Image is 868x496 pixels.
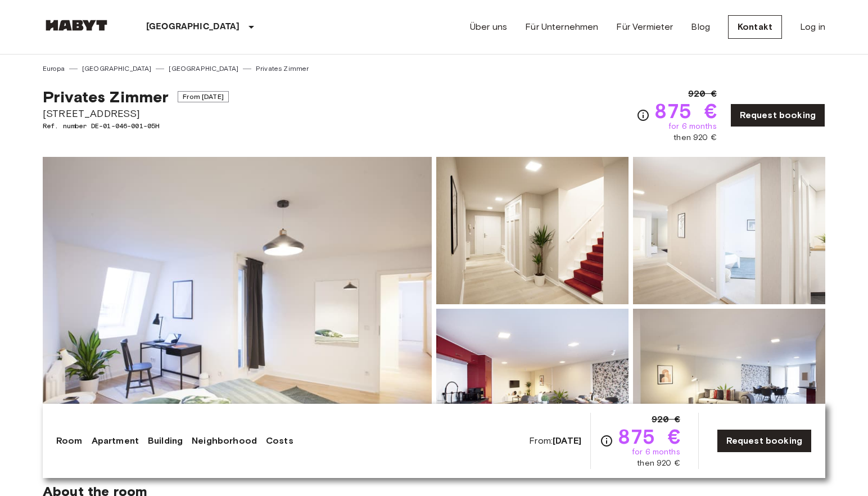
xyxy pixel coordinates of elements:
img: Habyt [43,20,110,31]
span: Ref. number DE-01-046-001-05H [43,121,229,131]
a: Blog [691,20,710,34]
img: Picture of unit DE-01-046-001-05H [633,157,825,304]
span: 920 € [688,87,717,101]
img: Picture of unit DE-01-046-001-05H [436,157,629,304]
span: From [DATE] [178,91,229,102]
a: Log in [800,20,825,34]
svg: Check cost overview for full price breakdown. Please note that discounts apply to new joiners onl... [636,109,650,122]
a: [GEOGRAPHIC_DATA] [169,64,238,74]
span: then 920 € [673,132,717,143]
span: Privates Zimmer [43,87,169,106]
a: Europa [43,64,65,74]
span: [STREET_ADDRESS] [43,106,229,121]
a: Kontakt [728,15,782,39]
a: Neighborhood [192,434,257,448]
span: 920 € [652,413,680,426]
a: Für Unternehmen [525,20,598,34]
b: [DATE] [553,435,581,446]
svg: Check cost overview for full price breakdown. Please note that discounts apply to new joiners onl... [600,434,613,448]
p: [GEOGRAPHIC_DATA] [146,20,240,34]
img: Picture of unit DE-01-046-001-05H [633,309,825,456]
a: Costs [266,434,293,448]
span: 875 € [618,426,680,447]
a: Building [148,434,183,448]
a: Privates Zimmer [256,64,309,74]
a: Über uns [470,20,507,34]
a: [GEOGRAPHIC_DATA] [82,64,152,74]
img: Picture of unit DE-01-046-001-05H [436,309,629,456]
a: Request booking [730,103,825,127]
span: for 6 months [668,121,717,132]
span: 875 € [654,101,717,121]
span: then 920 € [637,458,680,469]
span: for 6 months [632,447,680,458]
a: Room [56,434,83,448]
span: From: [529,435,581,447]
a: Request booking [717,429,812,453]
a: Apartment [92,434,139,448]
a: Für Vermieter [616,20,673,34]
img: Marketing picture of unit DE-01-046-001-05H [43,157,432,456]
